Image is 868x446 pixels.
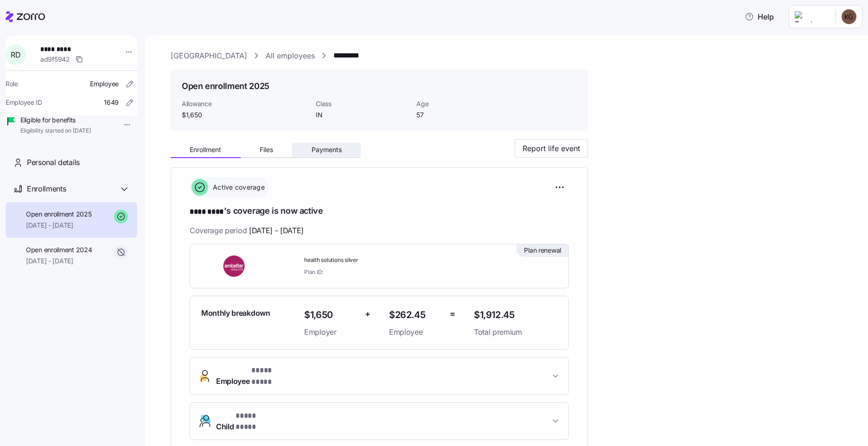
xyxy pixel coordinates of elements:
img: b34cea83cf096b89a2fb04a6d3fa81b3 [842,9,856,24]
span: 57 [416,110,510,120]
span: Active coverage [210,183,265,192]
img: Ambetter [201,255,268,277]
span: $1,650 [182,110,308,120]
button: Report life event [515,139,588,158]
span: Personal details [27,157,80,168]
span: [DATE] - [DATE] [26,221,91,230]
span: Employer [304,326,357,338]
span: Payments [312,147,342,153]
span: Class [316,99,409,108]
span: Total premium [474,326,557,338]
span: 1649 [104,98,119,107]
span: R D [11,51,20,58]
span: $1,650 [304,307,357,323]
span: Plan renewal [524,246,561,255]
span: Enrollment [190,147,221,153]
span: Plan ID: [304,268,323,276]
span: Files [260,147,273,153]
span: $1,912.45 [474,307,557,323]
span: health solutions silver [304,256,466,264]
button: Help [737,7,781,26]
span: Open enrollment 2025 [26,210,91,219]
span: [DATE] - [DATE] [249,225,304,236]
h1: 's coverage is now active [190,205,569,218]
span: Employee [389,326,442,338]
img: Employer logo [795,11,828,22]
span: Monthly breakdown [201,307,270,319]
span: IN [316,110,409,120]
a: [GEOGRAPHIC_DATA] [171,50,247,62]
h1: Open enrollment 2025 [182,80,269,92]
span: $262.45 [389,307,442,323]
span: ad9f5942 [40,55,70,64]
span: Child [216,410,277,433]
span: Eligible for benefits [20,115,91,125]
a: All employees [266,50,315,62]
span: + [365,307,370,321]
span: Open enrollment 2024 [26,245,92,255]
span: Enrollments [27,183,66,195]
span: = [450,307,455,321]
span: Eligibility started on [DATE] [20,127,91,135]
span: Help [745,11,774,22]
span: [DATE] - [DATE] [26,256,92,266]
span: Role [6,79,18,89]
span: Employee ID [6,98,42,107]
span: Report life event [523,143,580,154]
span: Employee [216,365,290,387]
span: Coverage period [190,225,304,236]
span: Allowance [182,99,308,108]
span: Age [416,99,510,108]
span: Employee [90,79,119,89]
